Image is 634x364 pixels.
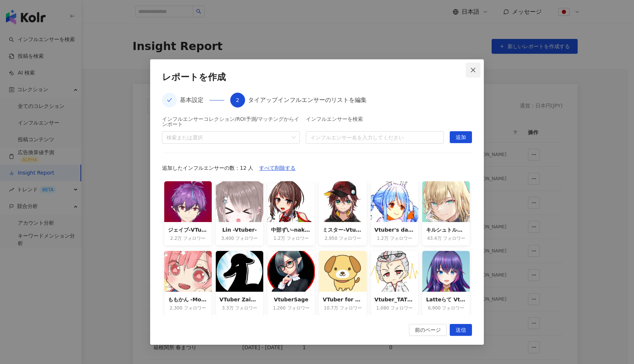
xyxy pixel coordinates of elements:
[339,235,361,242] span: フォロワー
[409,324,447,336] button: 前のページ
[236,97,239,103] span: 2
[323,226,363,234] div: ミスター-Vtuber-
[169,305,182,311] span: 2,300
[222,305,233,311] span: 3.3万
[390,305,413,311] span: フォロワー
[427,235,442,242] span: 43.4万
[443,235,465,242] span: フォロワー
[162,116,300,125] div: インフルエンサーコレクション/ROI予測/マッチングからインポート
[306,116,444,125] div: インフルエンサーを検索
[180,93,209,107] div: 基本設定
[374,295,415,304] div: Vtuber_TATSUYA
[456,324,466,336] span: 送信
[324,305,338,311] span: 10.7万
[374,226,415,234] div: Vtuber's daily moments
[456,132,466,143] span: 追加
[428,305,440,311] span: 6,900
[466,63,481,77] button: Close
[248,93,367,107] div: タイアップインフルエンサーのリストを編集
[219,295,260,304] div: VTuber Zaibatsu
[235,305,257,311] span: フォロワー
[323,295,363,304] div: VTuber for ALL
[415,324,441,336] span: 前のページ
[450,324,472,336] button: 送信
[271,295,311,304] div: VtuberSage
[376,305,389,311] span: 1,080
[219,226,260,234] div: Lin -Vtuber-
[426,226,466,234] div: キルシュトルテ / VTuber
[274,235,285,242] span: 1.2万
[324,235,337,242] span: 2,950
[442,305,464,311] span: フォロワー
[183,235,205,242] span: フォロワー
[273,305,285,311] span: 1,260
[450,131,472,143] button: 追加
[253,162,301,174] button: すべて削除する
[470,67,476,73] span: close
[426,295,466,304] div: Latteらて Vtuber&Cosplay Ch.
[168,295,208,304] div: ももかん -Momokan Vtuber-
[287,305,310,311] span: フォロワー
[170,235,182,242] span: 2.2万
[390,235,412,242] span: フォロワー
[259,162,295,174] span: すべて削除する
[235,235,258,242] span: フォロワー
[221,235,234,242] span: 3,400
[271,226,311,234] div: 中部ずい-nakabe zui Vtuber-
[162,71,472,84] div: レポートを作成
[287,235,309,242] span: フォロワー
[168,226,208,234] div: ジェイブ-VTuber-
[377,235,388,242] span: 1.2万
[184,305,206,311] span: フォロワー
[340,305,362,311] span: フォロワー
[162,162,472,174] div: 追加したインフルエンサーの数：12 人
[167,97,172,103] span: check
